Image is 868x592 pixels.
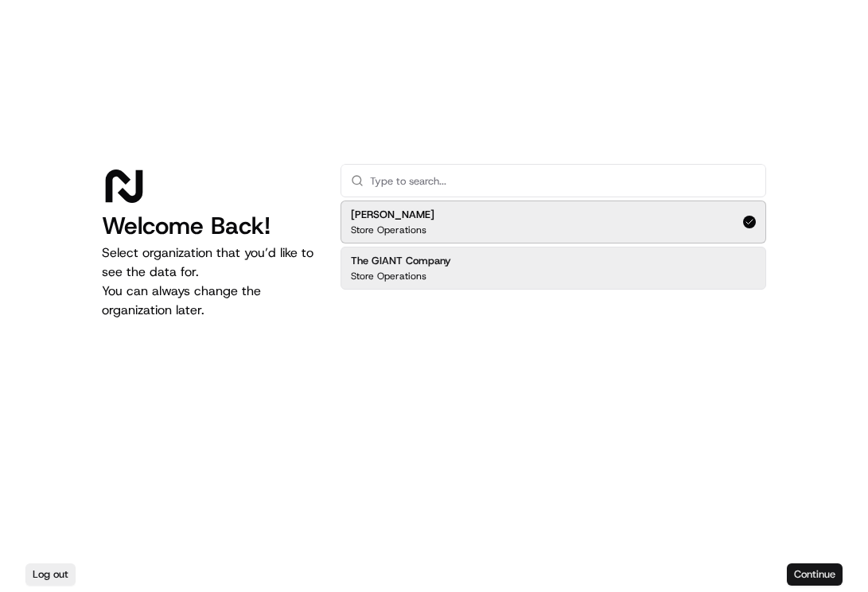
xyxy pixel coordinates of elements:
[25,563,76,586] button: Log out
[370,165,756,197] input: Type to search...
[351,254,451,268] h2: The GIANT Company
[787,563,843,586] button: Continue
[102,243,315,320] p: Select organization that you’d like to see the data for. You can always change the organization l...
[351,208,434,222] h2: [PERSON_NAME]
[341,197,766,293] div: Suggestions
[102,212,315,240] h1: Welcome Back!
[351,224,426,236] p: Store Operations
[351,270,426,282] p: Store Operations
